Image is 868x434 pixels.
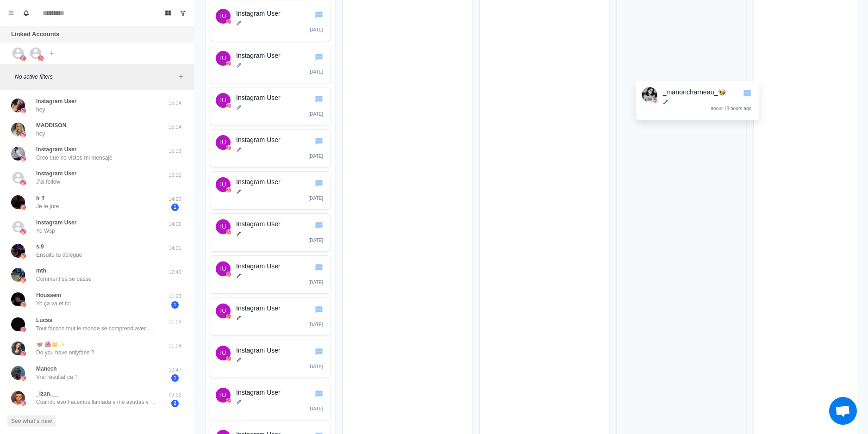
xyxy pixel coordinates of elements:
[20,351,26,356] img: picture
[171,400,179,407] span: 2
[11,147,25,161] img: picture
[36,194,45,202] p: h ☦︎
[36,340,65,348] p: 🦋 🌺👑✨
[11,391,25,405] img: picture
[4,6,19,20] button: Menu
[163,147,187,155] p: 15:13
[163,268,187,276] p: 12:40
[11,30,59,39] p: Linked Accounts
[36,97,76,105] p: Instagram User
[20,229,26,235] img: picture
[36,365,57,373] p: Manech
[11,244,25,258] img: picture
[11,99,25,112] img: picture
[20,277,26,283] img: picture
[20,327,26,332] img: picture
[175,71,187,82] button: Add filters
[36,178,60,186] p: J’ai follow
[36,275,91,283] p: Comment sa se passe
[36,348,94,357] p: Do you have onlyfans ?
[20,253,26,259] img: picture
[20,205,26,210] img: picture
[36,218,76,227] p: Instagram User
[163,171,187,179] p: 15:11
[163,123,187,131] p: 15:14
[20,132,26,137] img: picture
[36,267,46,275] p: mth
[7,415,56,427] button: See what's new
[11,123,25,136] img: picture
[11,317,25,331] img: picture
[36,316,52,324] p: Lucss
[163,318,187,326] p: 11:05
[163,292,187,300] p: 11:23
[36,251,82,259] p: Ensuite tu délégue
[38,56,44,61] img: picture
[20,156,26,161] img: picture
[163,342,187,350] p: 11:04
[20,302,26,307] img: picture
[163,244,187,252] p: 14:01
[171,374,179,382] span: 1
[20,180,26,186] img: picture
[36,291,61,299] p: Houssem
[36,373,78,381] p: Vrai résultat ça ?
[161,6,175,20] button: Board View
[36,324,156,333] p: Tout faccon tout le monde se comprend avec moi 😂
[19,6,33,20] button: Notifications
[36,169,76,178] p: Instagram User
[171,301,179,309] span: 1
[11,195,25,209] img: picture
[163,366,187,374] p: 10:47
[36,105,45,114] p: hey
[36,130,45,138] p: hey
[163,195,187,203] p: 14:20
[36,299,71,308] p: Yo ça va et toi
[163,220,187,228] p: 14:06
[829,397,857,425] div: Ouvrir le chat
[36,121,66,130] p: MADDISON
[36,154,112,162] p: Creo que no vistes mi mensaje
[163,99,187,107] p: 15:14
[11,292,25,306] img: picture
[36,227,55,235] p: Yo Wsp
[36,390,58,398] p: _Izan.__
[20,108,26,113] img: picture
[11,341,25,355] img: picture
[36,145,76,154] p: Instagram User
[20,375,26,381] img: picture
[11,268,25,282] img: picture
[163,391,187,399] p: 09:32
[171,204,179,211] span: 1
[36,202,59,211] p: Je te jure
[15,73,175,81] p: No active filters
[11,366,25,380] img: picture
[20,400,26,406] img: picture
[36,242,44,251] p: s.9
[175,6,190,20] button: Show unread conversations
[20,56,26,61] img: picture
[36,398,156,406] p: Cuando eso hacemos llamada y me ayudas y me explicas un poco y pruebo
[46,48,57,59] button: Add account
